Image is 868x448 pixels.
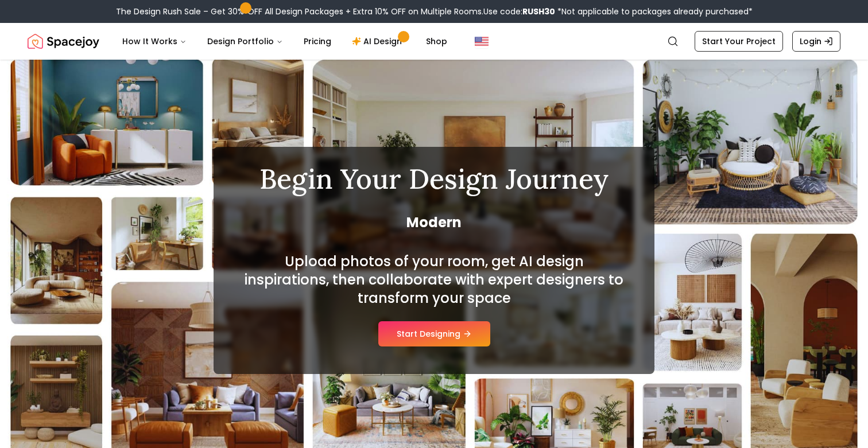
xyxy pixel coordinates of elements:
button: How It Works [113,30,196,53]
nav: Main [113,30,456,53]
h2: Upload photos of your room, get AI design inspirations, then collaborate with expert designers to... [241,252,627,307]
button: Start Designing [378,321,490,346]
h1: Begin Your Design Journey [241,165,627,193]
div: The Design Rush Sale – Get 30% OFF All Design Packages + Extra 10% OFF on Multiple Rooms. [116,6,753,17]
a: Shop [417,30,456,53]
span: *Not applicable to packages already purchased* [555,6,753,17]
img: Spacejoy Logo [28,30,99,53]
a: Start Your Project [695,31,783,52]
button: Design Portfolio [198,30,292,53]
a: Spacejoy [28,30,99,53]
b: RUSH30 [522,6,555,17]
nav: Global [28,23,840,60]
a: Login [792,31,840,52]
img: United States [475,34,489,48]
a: AI Design [343,30,414,53]
span: Modern [241,213,627,232]
span: Use code: [483,6,555,17]
a: Pricing [294,30,340,53]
